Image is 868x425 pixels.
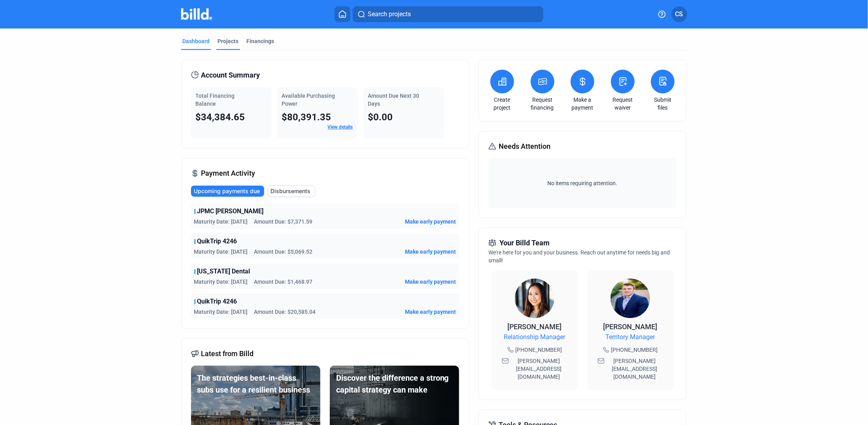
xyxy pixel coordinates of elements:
span: Maturity Date: [DATE] [194,218,248,226]
span: Amount Due Next 30 Days [368,93,420,107]
a: Request waiver [609,96,637,112]
span: No items requiring attention. [492,179,673,187]
span: [PHONE_NUMBER] [611,346,658,354]
span: Maturity Date: [DATE] [194,308,248,316]
button: CS [671,6,687,22]
span: We're here for you and your business. Reach out anytime for needs big and small! [488,249,670,264]
div: Discover the difference a strong capital strategy can make [336,372,453,396]
span: Amount Due: $1,468.97 [254,278,313,286]
button: Upcoming payments due [191,186,264,197]
button: Search projects [353,6,543,22]
span: CS [675,9,683,19]
img: Billd Company Logo [181,8,212,20]
span: Territory Manager [606,332,655,342]
button: Disbursements [267,185,315,197]
span: Disbursements [271,187,311,195]
span: Your Billd Team [499,237,550,249]
img: Territory Manager [611,279,650,318]
span: Account Summary [201,70,260,81]
span: [PERSON_NAME][EMAIL_ADDRESS][DOMAIN_NAME] [511,357,567,381]
a: Request financing [529,96,556,112]
span: Search projects [368,9,411,19]
a: Create project [488,96,516,112]
button: Make early payment [405,218,456,226]
span: Upcoming payments due [194,187,260,195]
span: JPMC [PERSON_NAME] [197,207,264,216]
div: Projects [218,37,239,45]
a: Make a payment [569,96,596,112]
a: Submit files [649,96,677,112]
span: Amount Due: $7,371.59 [254,218,313,226]
span: [PERSON_NAME][EMAIL_ADDRESS][DOMAIN_NAME] [606,357,663,381]
span: QuikTrip 4246 [197,297,237,306]
span: Amount Due: $20,585.04 [254,308,316,316]
span: Relationship Manager [504,332,565,342]
span: $34,384.65 [196,112,245,123]
button: Make early payment [405,278,456,286]
span: Needs Attention [499,141,550,152]
span: Amount Due: $5,069.52 [254,248,313,256]
a: View details [328,124,353,130]
button: Make early payment [405,308,456,316]
span: [PHONE_NUMBER] [515,346,562,354]
span: QuikTrip 4246 [197,237,237,246]
span: Payment Activity [201,168,255,179]
span: Latest from Billd [201,348,254,359]
div: Dashboard [183,37,210,45]
div: The strategies best-in-class subs use for a resilient business [197,372,314,396]
span: Total Financing Balance [196,93,235,107]
img: Relationship Manager [515,279,554,318]
span: Maturity Date: [DATE] [194,248,248,256]
span: [PERSON_NAME] [508,323,562,331]
span: $0.00 [368,112,393,123]
span: [PERSON_NAME] [603,323,658,331]
span: Maturity Date: [DATE] [194,278,248,286]
span: $80,391.35 [282,112,331,123]
div: Financings [247,37,274,45]
button: Make early payment [405,248,456,256]
span: [US_STATE] Dental [197,267,250,276]
span: Available Purchasing Power [282,93,335,107]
